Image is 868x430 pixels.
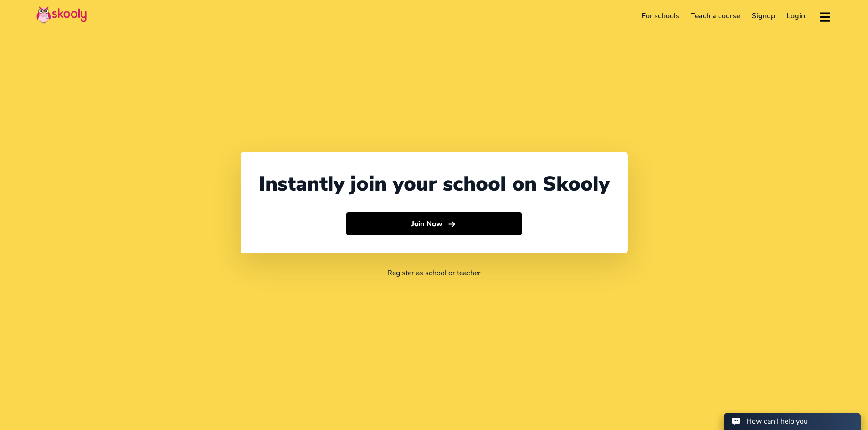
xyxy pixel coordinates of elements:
a: For schools [636,9,685,23]
a: Login [781,9,812,23]
button: menu outline [818,9,832,24]
button: Join Nowarrow forward outline [346,212,522,235]
a: Signup [746,9,781,23]
img: Skooly [36,6,87,24]
div: Instantly join your school on Skooly [259,170,610,198]
a: Teach a course [685,9,746,23]
a: Register as school or teacher [387,268,481,278]
ion-icon: arrow forward outline [447,219,457,229]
